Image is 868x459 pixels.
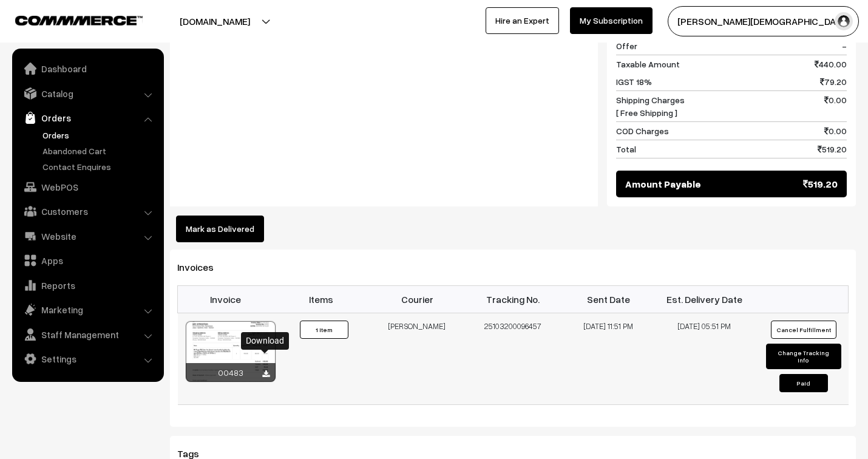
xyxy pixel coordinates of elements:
[561,313,657,404] td: [DATE] 11:51 PM
[15,16,143,25] img: COMMMERCE
[15,348,160,370] a: Settings
[820,75,847,88] span: 79.20
[561,286,657,313] th: Sent Date
[842,39,847,52] span: -
[779,374,828,392] button: Paid
[824,93,847,119] span: 0.00
[15,58,160,80] a: Dashboard
[39,144,160,157] a: Abandoned Cart
[657,313,753,404] td: [DATE] 05:51 PM
[15,250,160,271] a: Apps
[803,177,838,191] span: 519.20
[465,286,561,313] th: Tracking No.
[616,143,636,155] span: Total
[15,200,160,222] a: Customers
[616,93,685,119] span: Shipping Charges [ Free Shipping ]
[657,286,753,313] th: Est. Delivery Date
[616,39,637,52] span: Offer
[241,332,289,350] div: Download
[625,177,701,191] span: Amount Payable
[186,363,276,382] div: 00483
[771,321,836,339] button: Cancel Fulfillment
[177,261,228,273] span: Invoices
[15,12,121,27] a: COMMMERCE
[465,313,561,404] td: 25103200096457
[15,225,160,247] a: Website
[369,313,465,404] td: [PERSON_NAME]
[668,6,859,36] button: [PERSON_NAME][DEMOGRAPHIC_DATA]
[15,83,160,104] a: Catalog
[176,216,264,242] button: Mark as Delivered
[15,324,160,345] a: Staff Management
[616,75,652,88] span: IGST 18%
[39,129,160,141] a: Orders
[39,160,160,173] a: Contact Enquires
[818,143,847,155] span: 519.20
[616,124,669,137] span: COD Charges
[835,12,853,30] img: user
[766,344,841,369] button: Change Tracking Info
[300,321,348,339] button: 1 Item
[273,286,369,313] th: Items
[137,6,293,36] button: [DOMAIN_NAME]
[369,286,465,313] th: Courier
[178,286,274,313] th: Invoice
[15,299,160,321] a: Marketing
[616,58,680,70] span: Taxable Amount
[486,7,559,34] a: Hire an Expert
[815,58,847,70] span: 440.00
[15,274,160,296] a: Reports
[570,7,653,34] a: My Subscription
[824,124,847,137] span: 0.00
[15,107,160,129] a: Orders
[15,176,160,198] a: WebPOS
